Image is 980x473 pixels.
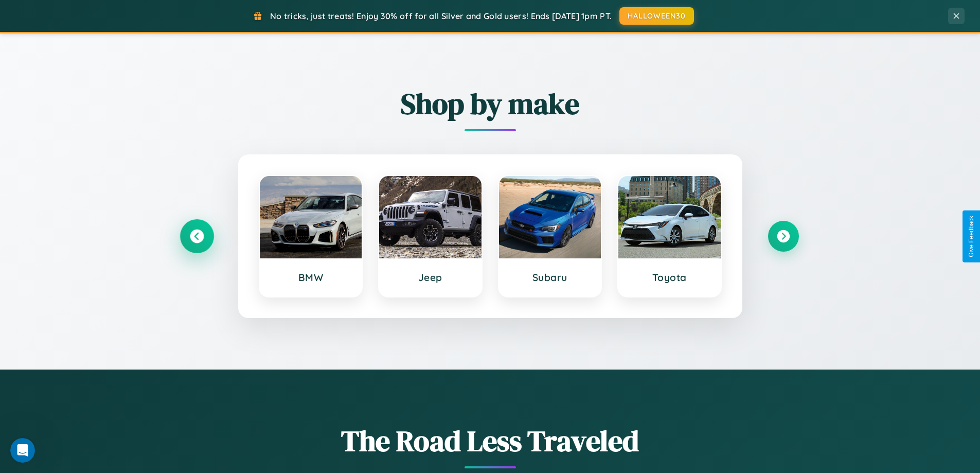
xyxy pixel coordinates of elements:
[509,271,591,284] h3: Subaru
[389,271,471,284] h3: Jeep
[182,84,799,124] h2: Shop by make
[968,216,975,257] div: Give Feedback
[629,271,710,284] h3: Toyota
[619,7,694,25] button: HALLOWEEN30
[182,421,799,461] h1: The Road Less Traveled
[10,438,35,463] iframe: Intercom live chat
[270,11,612,21] span: No tricks, just treats! Enjoy 30% off for all Silver and Gold users! Ends [DATE] 1pm PT.
[270,271,352,284] h3: BMW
